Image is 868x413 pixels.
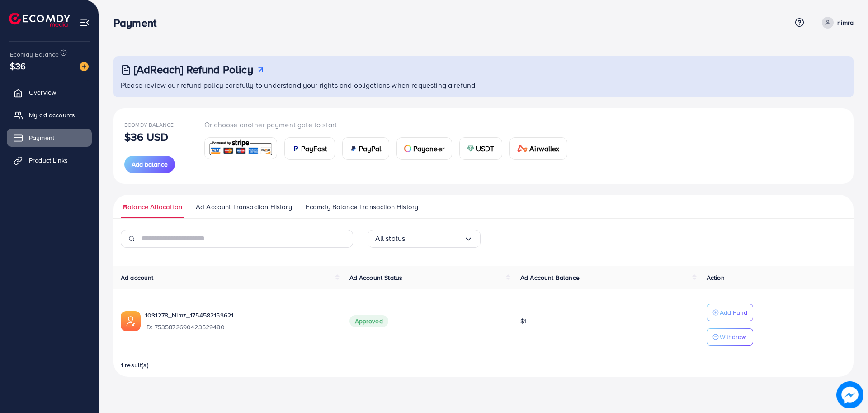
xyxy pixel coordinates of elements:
span: PayFast [301,143,327,154]
span: Add balance [132,160,168,169]
span: Ecomdy Balance Transaction History [306,202,418,212]
p: Please review our refund policy carefully to understand your rights and obligations when requesti... [121,80,848,91]
h3: Payment [113,16,164,29]
span: USDT [476,143,495,154]
img: card [517,145,528,152]
span: Overview [29,88,56,97]
a: cardPayFast [284,137,335,160]
span: $36 [10,59,26,72]
span: Ad Account Status [349,273,403,282]
button: Withdraw [707,328,753,346]
a: cardPayPal [342,137,389,160]
a: 1031278_Nimz_1754582153621 [145,311,233,320]
a: Payment [7,129,92,147]
img: ic-ads-acc.e4c84228.svg [121,311,141,331]
a: card [204,137,277,159]
span: Approved [349,315,388,327]
button: Add balance [124,156,175,173]
a: cardUSDT [459,137,502,160]
p: Or choose another payment gate to start [204,119,575,130]
span: Ad Account Transaction History [196,202,292,212]
button: Add Fund [707,304,753,321]
img: card [208,139,274,158]
input: Search for option [405,231,463,245]
span: PayPal [359,143,382,154]
h3: [AdReach] Refund Policy [134,63,253,76]
a: cardAirwallex [509,137,567,160]
img: card [467,145,474,152]
span: Ad Account Balance [520,273,580,282]
p: Withdraw [720,331,746,342]
span: My ad accounts [29,110,75,120]
img: card [292,145,299,152]
span: Product Links [29,156,68,165]
a: Overview [7,83,92,101]
div: Search for option [368,230,481,248]
a: My ad accounts [7,106,92,124]
p: Add Fund [720,307,747,318]
img: card [350,145,357,152]
span: All status [375,231,406,245]
span: Ad account [121,273,154,282]
span: Action [707,273,725,282]
a: Product Links [7,151,92,169]
a: cardPayoneer [396,137,452,160]
span: Airwallex [529,143,559,154]
p: $36 USD [124,131,168,142]
img: image [80,62,89,71]
a: nimra [818,17,854,29]
span: Ecomdy Balance [124,121,174,129]
span: $1 [520,317,526,326]
span: Ecomdy Balance [10,50,59,59]
div: <span class='underline'>1031278_Nimz_1754582153621</span></br>7535872690423529480 [145,311,335,331]
span: 1 result(s) [121,360,149,370]
img: image [836,381,863,408]
img: menu [80,17,90,28]
img: logo [9,13,70,27]
span: Payment [29,133,54,142]
p: nimra [837,17,854,28]
span: ID: 7535872690423529480 [145,322,335,331]
span: Balance Allocation [123,202,182,212]
img: card [404,145,411,152]
span: Payoneer [413,143,444,154]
